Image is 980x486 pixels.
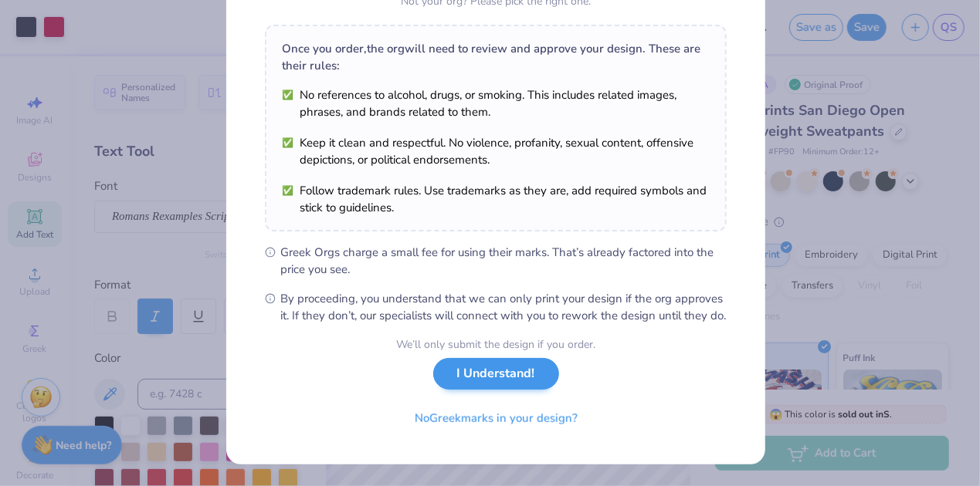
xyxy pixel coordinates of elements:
[282,134,710,168] li: Keep it clean and respectful. No violence, profanity, sexual content, offensive depictions, or po...
[280,290,727,324] span: By proceeding, you understand that we can only print your design if the org approves it. If they ...
[402,403,591,434] button: NoGreekmarks in your design?
[282,40,710,74] div: Once you order, the org will need to review and approve your design. These are their rules:
[282,86,710,120] li: No references to alcohol, drugs, or smoking. This includes related images, phrases, and brands re...
[433,358,559,390] button: I Understand!
[396,336,595,353] div: We’ll only submit the design if you order.
[280,244,727,278] span: Greek Orgs charge a small fee for using their marks. That’s already factored into the price you see.
[282,182,710,216] li: Follow trademark rules. Use trademarks as they are, add required symbols and stick to guidelines.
